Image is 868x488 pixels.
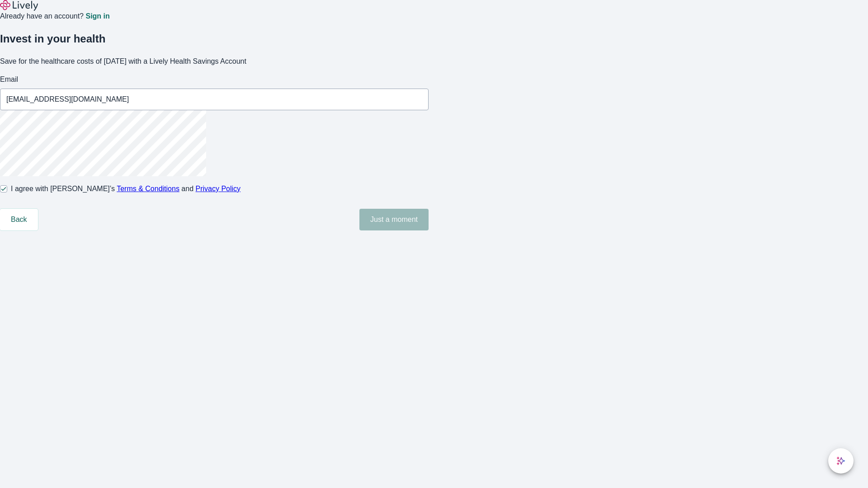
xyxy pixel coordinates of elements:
[196,185,241,192] a: Privacy Policy
[85,13,109,20] a: Sign in
[11,183,241,194] span: I agree with [PERSON_NAME]’s and
[117,185,179,192] a: Terms & Conditions
[828,448,854,474] button: chat
[836,456,845,465] svg: Lively AI Assistant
